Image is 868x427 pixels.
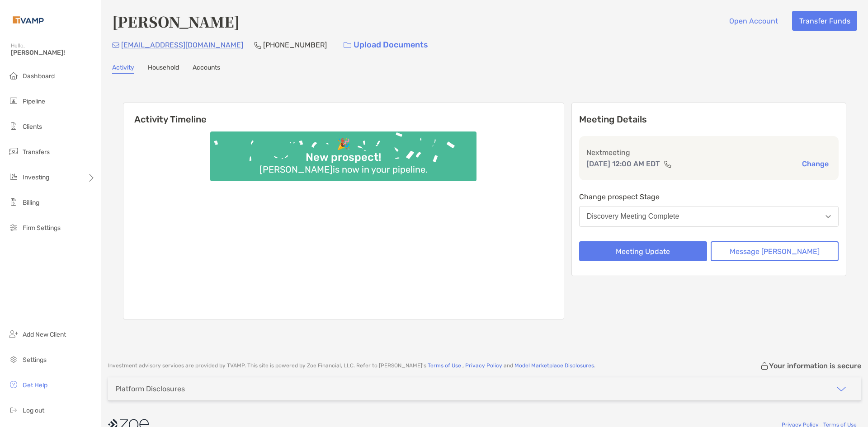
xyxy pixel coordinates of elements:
[112,11,240,32] h4: [PERSON_NAME]
[302,151,385,164] div: New prospect!
[112,64,134,74] a: Activity
[769,361,861,370] p: Your information is secure
[23,174,49,181] span: Investing
[579,241,707,261] button: Meeting Update
[23,98,45,105] span: Pipeline
[123,103,564,125] h6: Activity Timeline
[193,64,220,74] a: Accounts
[112,42,119,48] img: Email Icon
[8,70,19,81] img: dashboard icon
[8,354,19,365] img: settings icon
[23,148,50,156] span: Transfers
[11,49,95,56] span: [PERSON_NAME]!
[148,64,179,74] a: Household
[8,146,19,157] img: transfers icon
[23,199,39,206] span: Billing
[826,215,831,218] img: Open dropdown arrow
[664,160,672,168] img: communication type
[799,159,831,169] button: Change
[722,11,785,31] button: Open Account
[8,379,19,390] img: get-help icon
[8,222,19,233] img: firm-settings icon
[836,384,847,394] img: icon arrow
[586,147,831,158] p: Next meeting
[23,331,66,338] span: Add New Client
[23,407,44,414] span: Log out
[344,42,351,48] img: button icon
[8,404,19,415] img: logout icon
[23,381,47,389] span: Get Help
[579,114,839,125] p: Meeting Details
[23,224,61,232] span: Firm Settings
[263,39,327,51] p: [PHONE_NUMBER]
[333,138,354,151] div: 🎉
[8,121,19,131] img: clients icon
[254,42,261,49] img: Phone Icon
[23,123,42,131] span: Clients
[465,362,502,369] a: Privacy Policy
[23,356,47,364] span: Settings
[338,35,434,55] a: Upload Documents
[8,95,19,106] img: pipeline icon
[587,212,679,221] div: Discovery Meeting Complete
[792,11,857,31] button: Transfer Funds
[108,362,595,369] p: Investment advisory services are provided by TVAMP . This site is powered by Zoe Financial, LLC. ...
[256,164,431,175] div: [PERSON_NAME] is now in your pipeline.
[8,328,19,339] img: add_new_client icon
[8,171,19,182] img: investing icon
[8,197,19,207] img: billing icon
[115,385,185,393] div: Platform Disclosures
[121,39,243,51] p: [EMAIL_ADDRESS][DOMAIN_NAME]
[428,362,461,369] a: Terms of Use
[514,362,594,369] a: Model Marketplace Disclosures
[579,206,839,227] button: Discovery Meeting Complete
[23,72,55,80] span: Dashboard
[11,4,46,36] img: Zoe Logo
[711,241,839,261] button: Message [PERSON_NAME]
[579,191,839,202] p: Change prospect Stage
[586,158,660,169] p: [DATE] 12:00 AM EDT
